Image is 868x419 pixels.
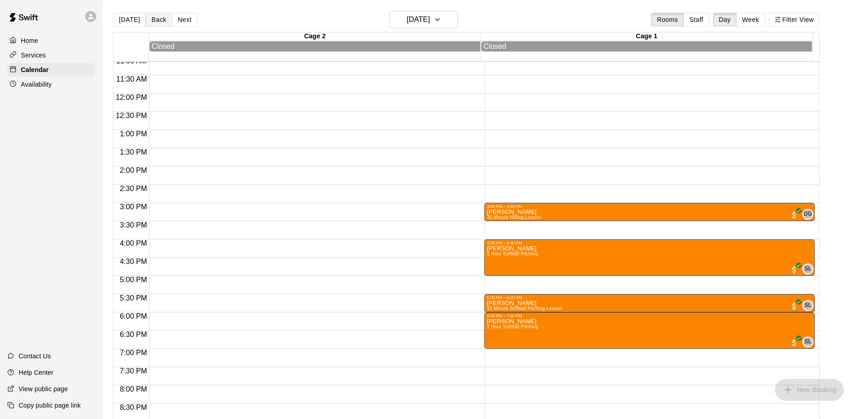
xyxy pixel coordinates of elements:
span: 4:00 PM [118,239,149,247]
p: Contact Us [19,352,51,361]
a: Home [7,34,95,47]
span: SL [804,264,811,274]
span: 6:00 PM [118,312,149,320]
p: Help Center [19,368,53,377]
button: [DATE] [113,13,146,26]
div: 5:30 PM – 6:00 PM: Mia Castro [484,294,815,312]
button: Filter View [769,13,820,26]
span: 1 Hour Softball Pitching [487,251,539,256]
span: DG [804,210,812,219]
div: Dan Gamache [802,209,813,220]
div: 4:00 PM – 5:00 PM [487,241,524,245]
span: 7:00 PM [118,349,149,357]
span: 30 Minute Hitting Lesson [487,215,541,220]
span: 8:30 PM [118,403,149,411]
span: All customers have paid [790,265,799,274]
h6: [DATE] [407,13,430,26]
span: 1 Hour Softball Pitching [487,324,539,329]
p: View public page [19,384,68,393]
span: 5:30 PM [118,294,149,302]
div: 4:00 PM – 5:00 PM: Blakely Halbert [484,239,815,276]
span: All customers have paid [790,211,799,220]
div: Cage 2 [149,32,481,41]
span: 1:00 PM [118,130,149,138]
p: Availability [21,80,52,89]
span: Shelby Lowe [806,300,813,311]
div: 3:00 PM – 3:30 PM [487,204,524,209]
span: All customers have paid [790,302,799,311]
span: 2:30 PM [118,185,149,192]
span: 2:00 PM [118,166,149,174]
button: Next [172,13,197,26]
div: 6:00 PM – 7:00 PM [487,314,524,318]
span: Shelby Lowe [806,264,813,274]
div: Shelby Lowe [802,264,813,274]
div: Closed [483,42,810,51]
div: 6:00 PM – 7:00 PM: Raegan Terry [484,312,815,349]
span: 3:00 PM [118,203,149,211]
span: 7:30 PM [118,367,149,375]
a: Calendar [7,63,95,77]
span: 5:00 PM [118,276,149,284]
p: Copy public page link [19,401,81,410]
div: Shelby Lowe [802,336,813,347]
button: Day [713,13,737,26]
div: 5:30 PM – 6:00 PM [487,295,524,300]
span: 8:00 PM [118,385,149,393]
div: Shelby Lowe [802,300,813,311]
div: Closed [152,42,478,51]
button: Staff [683,13,709,26]
span: 3:30 PM [118,221,149,229]
button: [DATE] [390,11,458,28]
span: Shelby Lowe [806,336,813,347]
p: Services [21,51,46,60]
span: 1:30 PM [118,148,149,156]
span: SL [804,301,811,310]
span: All customers have paid [790,338,799,347]
span: You don't have the permission to add bookings [775,385,844,393]
button: Week [736,13,765,26]
span: 30 Minute Softball Pitching Lesson [487,306,562,311]
span: 4:30 PM [118,258,149,265]
a: Availability [7,78,95,91]
button: Back [145,13,172,26]
span: 12:00 PM [113,93,149,101]
span: 11:30 AM [114,75,149,83]
span: Dan Gamache [806,209,813,220]
p: Home [21,36,38,45]
button: Rooms [651,13,684,26]
a: Services [7,48,95,62]
span: 6:30 PM [118,331,149,338]
p: Calendar [21,65,49,74]
div: Cage 1 [481,32,812,41]
div: 3:00 PM – 3:30 PM: Connor Beason [484,203,815,221]
span: 12:30 PM [113,112,149,119]
span: SL [804,337,811,347]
